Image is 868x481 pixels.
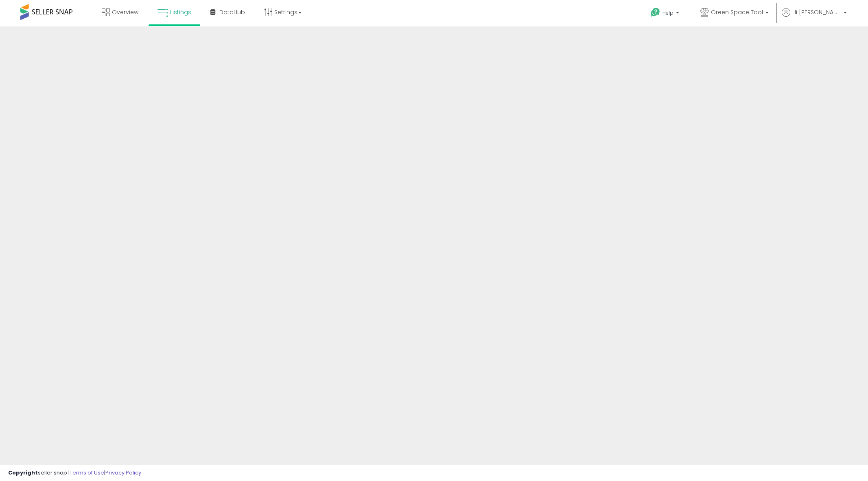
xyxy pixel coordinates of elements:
[711,8,763,16] span: Green Space Tool
[112,8,138,16] span: Overview
[170,8,191,16] span: Listings
[792,8,841,16] span: Hi [PERSON_NAME]
[782,8,847,26] a: Hi [PERSON_NAME]
[650,7,660,17] i: Get Help
[219,8,245,16] span: DataHub
[644,1,687,26] a: Help
[662,9,673,16] span: Help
